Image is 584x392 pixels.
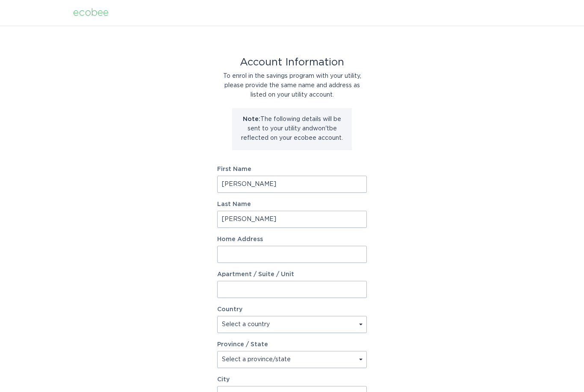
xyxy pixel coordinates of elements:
[217,342,268,348] label: Province / State
[217,201,367,207] label: Last Name
[217,166,367,172] label: First Name
[243,116,260,122] strong: Note:
[73,8,109,18] div: ecobee
[217,271,367,277] label: Apartment / Suite / Unit
[239,115,345,143] p: The following details will be sent to your utility and won't be reflected on your ecobee account.
[217,71,367,100] div: To enrol in the savings program with your utility, please provide the same name and address as li...
[217,236,367,242] label: Home Address
[217,377,367,383] label: City
[217,307,242,312] label: Country
[217,58,367,67] div: Account Information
